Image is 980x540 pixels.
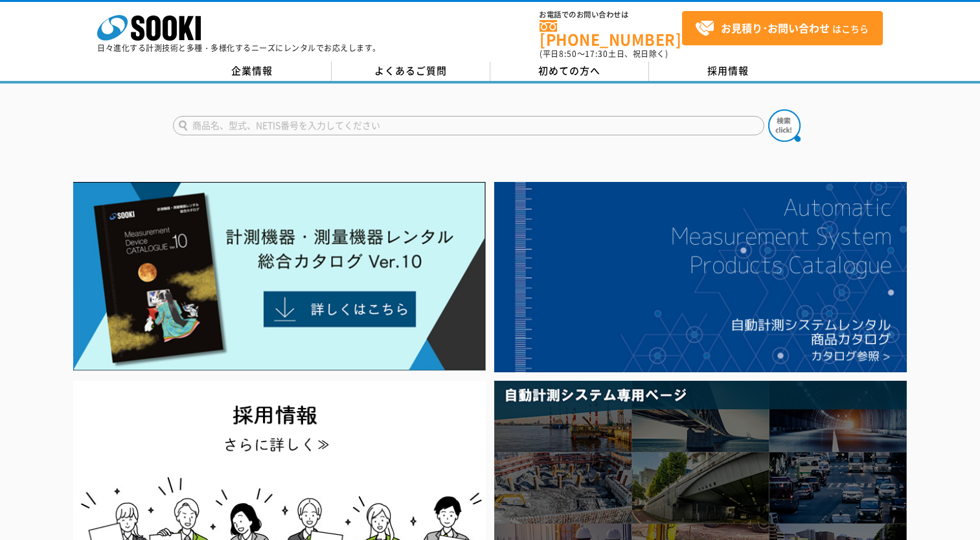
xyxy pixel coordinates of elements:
strong: お見積り･お問い合わせ [721,20,830,36]
a: お見積り･お問い合わせはこちら [682,11,883,45]
img: 自動計測システムカタログ [494,182,907,372]
span: はこちら [695,19,869,38]
a: 初めての方へ [490,62,649,81]
img: Catalog Ver10 [73,182,486,371]
a: [PHONE_NUMBER] [540,20,682,47]
span: お電話でのお問い合わせは [540,11,682,19]
img: btn_search.png [768,109,801,142]
input: 商品名、型式、NETIS番号を入力してください [173,116,764,135]
span: (平日 ～ 土日、祝日除く) [540,48,668,60]
span: 8:50 [559,48,577,60]
a: 企業情報 [173,62,332,81]
a: 採用情報 [649,62,808,81]
a: よくあるご質問 [332,62,490,81]
span: 17:30 [585,48,608,60]
p: 日々進化する計測技術と多種・多様化するニーズにレンタルでお応えします。 [97,44,381,52]
span: 初めての方へ [538,63,600,78]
